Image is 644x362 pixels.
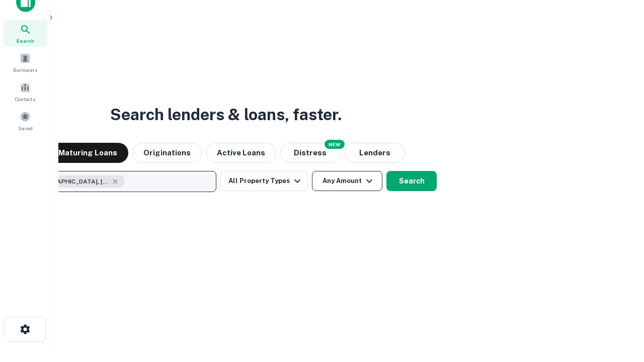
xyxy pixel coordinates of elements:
[13,66,37,74] span: Borrowers
[280,143,341,163] button: Search distressed loans with lien and other non-mortgage details.
[3,107,47,134] a: Saved
[3,20,47,47] a: Search
[386,171,437,191] button: Search
[15,95,35,103] span: Contacts
[15,171,216,192] button: [GEOGRAPHIC_DATA], [GEOGRAPHIC_DATA], [GEOGRAPHIC_DATA]
[594,282,644,330] iframe: Chat Widget
[3,49,47,76] a: Borrowers
[110,103,342,127] h3: Search lenders & loans, faster.
[3,78,47,105] a: Contacts
[220,171,308,191] button: All Property Types
[325,140,345,149] div: NEW
[206,143,276,163] button: Active Loans
[312,171,382,191] button: Any Amount
[16,37,34,45] span: Search
[345,143,405,163] button: Lenders
[47,143,128,163] button: Maturing Loans
[132,143,202,163] button: Originations
[34,177,109,186] span: [GEOGRAPHIC_DATA], [GEOGRAPHIC_DATA], [GEOGRAPHIC_DATA]
[18,124,33,132] span: Saved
